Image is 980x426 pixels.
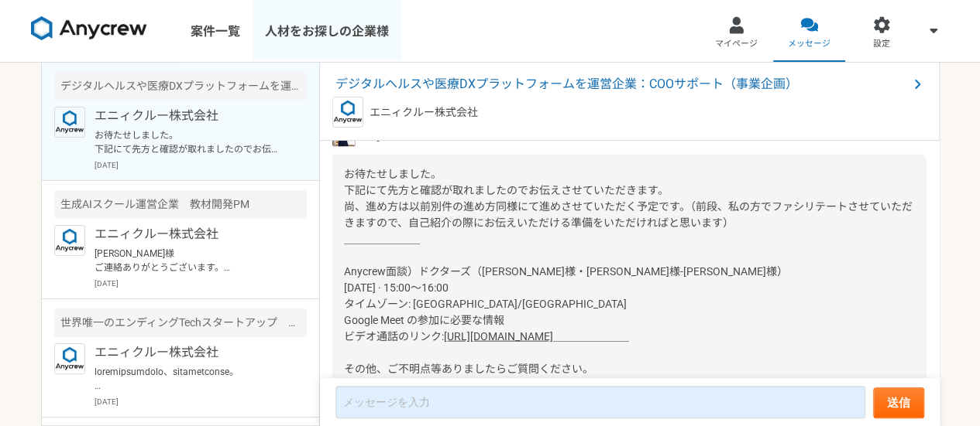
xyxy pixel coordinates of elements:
button: 送信 [873,387,924,418]
div: デジタルヘルスや医療DXプラットフォームを運営企業：COOサポート（事業企画） [54,72,307,101]
img: logo_text_blue_01.png [54,107,85,138]
p: エニィクルー株式会社 [95,225,286,244]
img: logo_text_blue_01.png [54,343,85,374]
p: エニィクルー株式会社 [370,104,478,121]
p: [DATE] [95,278,307,289]
p: [DATE] [95,396,307,407]
p: エニィクルー株式会社 [95,343,286,362]
span: お待たせしました。 下記にて先方と確認が取れましたのでお伝えさせていただきます。 尚、進め方は以前別件の進め方同様にて進めさせていただく予定です。（前段、私の方でファシリテートさせていただきます... [344,168,913,343]
span: メッセージ [788,38,830,50]
span: 設定 [873,38,890,50]
p: [DATE] [95,159,307,171]
p: loremipsumdolo、sitametconse。 adip、EliTseDDoeius49te、incididuntutla1etdoloremagnaali、enimadminimve... [95,365,286,393]
img: logo_text_blue_01.png [332,97,363,128]
a: [URL][DOMAIN_NAME] [444,330,553,343]
p: お待たせしました。 下記にて先方と確認が取れましたのでお伝えさせていただきます。 尚、進め方は以前別件の進め方同様にて進めさせていただく予定です。（前段、私の方でファシリテートさせていただきます... [95,128,286,156]
span: デジタルヘルスや医療DXプラットフォームを運営企業：COOサポート（事業企画） [335,75,908,94]
div: 世界唯一のエンディングTechスタートアップ メディア企画・事業開発 [54,308,307,337]
img: 8DqYSo04kwAAAAASUVORK5CYII= [31,16,147,41]
p: [PERSON_NAME]様 ご連絡ありがとうございます。 また日程調整ありがとうございます。 求人公開しましたのでそちらにてご連絡させていただきます。よろしくお願いいたします。 [95,247,286,274]
p: エニィクルー株式会社 [95,107,286,125]
span: マイページ [715,38,758,50]
img: logo_text_blue_01.png [54,225,85,256]
div: 生成AIスクール運営企業 教材開発PM [54,190,307,219]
